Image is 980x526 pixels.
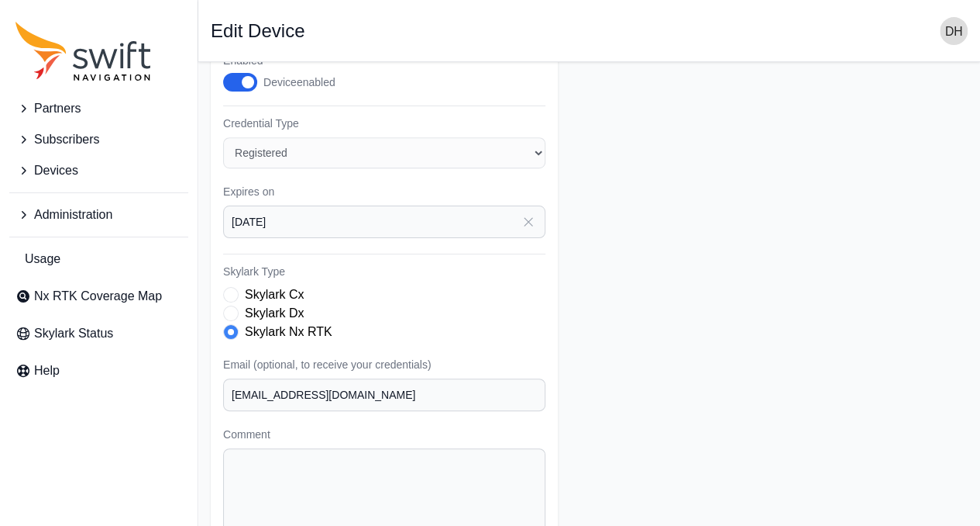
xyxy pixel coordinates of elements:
[34,161,78,180] span: Devices
[223,285,545,341] div: Skylark Type
[9,155,188,186] button: Devices
[223,206,545,238] input: YYYY-MM-DD
[223,184,545,199] label: Expires on
[9,199,188,230] button: Administration
[9,244,188,275] a: Usage
[245,285,304,304] label: Skylark Cx
[223,357,545,372] label: Email (optional, to receive your credentials)
[9,281,188,312] a: Nx RTK Coverage Map
[223,116,545,131] label: Credential Type
[245,323,332,341] label: Skylark Nx RTK
[9,318,188,349] a: Skylark Status
[34,206,112,224] span: Administration
[25,250,60,268] span: Usage
[223,427,545,442] label: Comment
[9,355,188,386] a: Help
[34,99,81,118] span: Partners
[245,304,304,323] label: Skylark Dx
[9,93,188,124] button: Partners
[211,22,304,40] h1: Edit Device
[263,74,335,90] div: Device enabled
[34,130,99,149] span: Subscribers
[34,287,162,306] span: Nx RTK Coverage Map
[9,124,188,155] button: Subscribers
[223,264,545,279] label: Skylark Type
[34,362,60,380] span: Help
[34,324,113,343] span: Skylark Status
[940,17,968,45] img: user photo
